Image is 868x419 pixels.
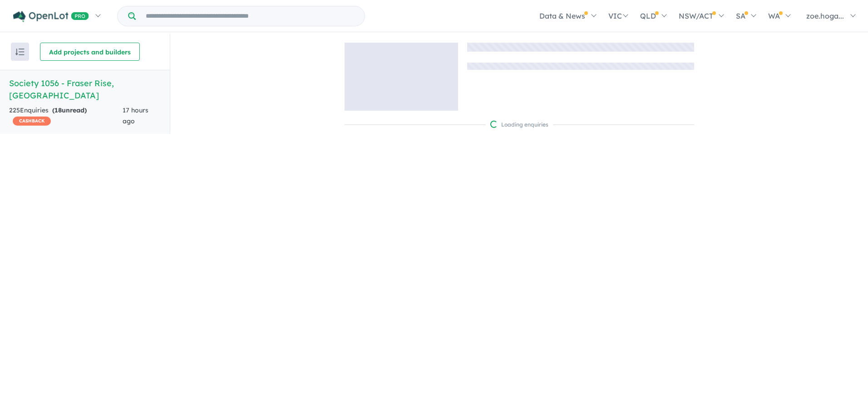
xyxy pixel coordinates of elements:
[490,120,548,129] div: Loading enquiries
[806,11,844,20] span: zoe.hoga...
[138,6,363,26] input: Try estate name, suburb, builder or developer
[52,106,87,114] strong: ( unread)
[40,43,140,61] button: Add projects and builders
[13,117,51,126] span: CASHBACK
[9,105,123,127] div: 225 Enquir ies
[54,106,62,114] span: 18
[15,49,25,55] img: sort.svg
[9,77,161,102] h5: Society 1056 - Fraser Rise , [GEOGRAPHIC_DATA]
[123,106,148,125] span: 17 hours ago
[13,11,89,22] img: Openlot PRO Logo White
